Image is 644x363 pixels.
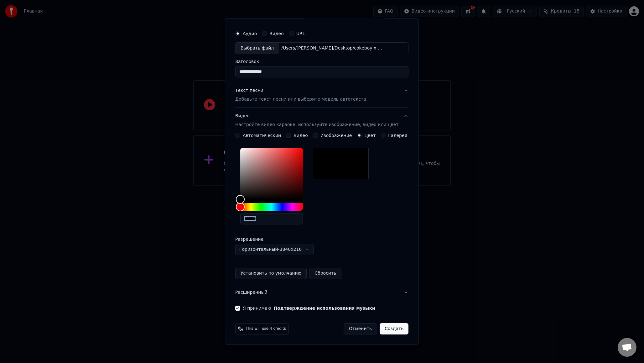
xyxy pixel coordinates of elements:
[240,203,303,211] div: Hue
[388,133,408,138] label: Галерея
[235,122,398,128] p: Настройте видео караоке: используйте изображение, видео или цвет
[279,45,385,51] div: /Users/[PERSON_NAME]/Desktop/cokeboy x ICEON — тебя или бабки/тебя или бабки (mix 2).wav
[235,268,307,279] button: Установить по умолчанию
[235,59,408,64] label: Заголовок
[235,108,408,133] button: ВидеоНастройте видео караоке: используйте изображение, видео или цвет
[344,323,377,334] button: Отменить
[320,133,352,138] label: Изображение
[296,31,305,36] label: URL
[365,133,376,138] label: Цвет
[235,113,398,128] div: Видео
[293,133,308,138] label: Видео
[235,237,298,241] label: Разрешение
[240,148,303,199] div: Color
[235,87,263,94] div: Текст песни
[236,43,279,54] div: Выбрать файл
[235,82,408,108] button: Текст песниДобавьте текст песни или выберите модель автотекста
[269,31,284,36] label: Видео
[243,31,257,36] label: Аудио
[235,96,366,103] p: Добавьте текст песни или выберите модель автотекста
[246,326,286,331] span: This will use 4 credits
[309,268,342,279] button: Сбросить
[243,133,281,138] label: Автоматический
[380,323,408,334] button: Создать
[235,284,408,301] button: Расширенный
[243,306,375,310] label: Я принимаю
[235,133,408,284] div: ВидеоНастройте видео караоке: используйте изображение, видео или цвет
[274,306,375,310] button: Я принимаю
